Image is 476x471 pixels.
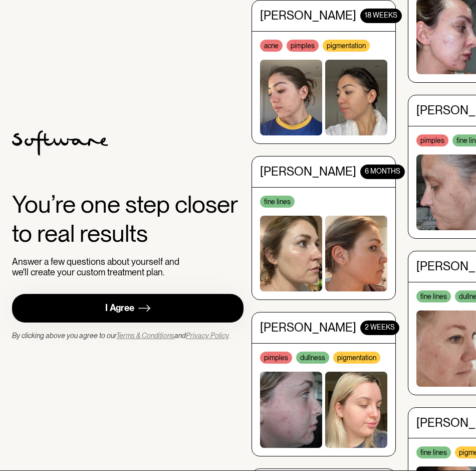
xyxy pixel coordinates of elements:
[360,160,405,175] div: 6 months
[323,35,370,47] div: pigmentation
[416,442,451,454] div: fine lines
[260,4,356,19] div: [PERSON_NAME]
[360,4,402,19] div: 18 WEEKS
[260,160,356,175] div: [PERSON_NAME]
[416,286,451,298] div: fine lines
[105,302,134,314] div: I Agree
[360,316,399,331] div: 2 WEEKS
[12,294,244,323] a: I Agree
[260,347,292,359] div: pimples
[287,35,319,47] div: pimples
[260,35,283,47] div: acne
[116,332,174,340] a: Terms & Conditions
[12,331,230,341] div: By clicking above you agree to our and .
[260,191,295,203] div: fine lines
[12,256,184,278] div: Answer a few questions about yourself and we'll create your custom treatment plan.
[296,347,329,359] div: dullness
[186,332,228,340] a: Privacy Policy
[333,347,380,359] div: pigmentation
[260,316,356,331] div: [PERSON_NAME]
[416,130,448,142] div: pimples
[12,190,244,248] div: You’re one step closer to real results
